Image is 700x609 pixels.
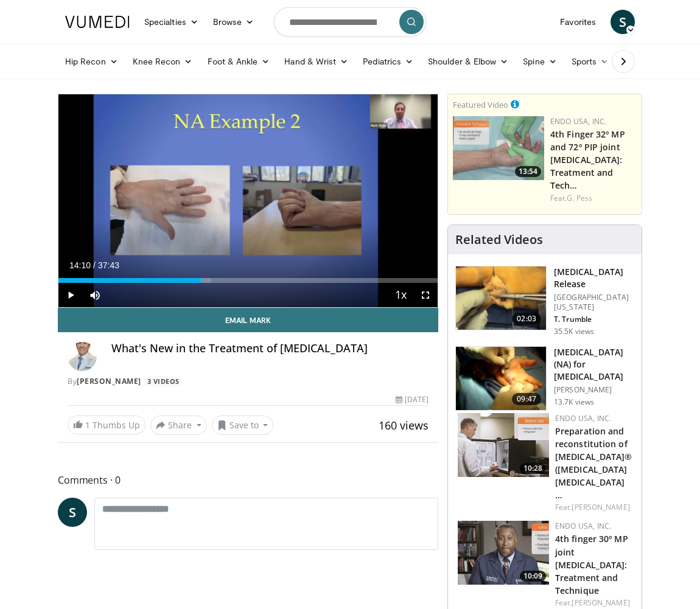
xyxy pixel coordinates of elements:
a: 3 Videos [143,376,183,386]
a: Favorites [553,10,603,34]
a: Endo USA, Inc. [555,413,611,423]
h3: [MEDICAL_DATA] (NA) for [MEDICAL_DATA] [554,346,634,383]
a: S [611,10,635,34]
a: Shoulder & Elbow [421,49,516,74]
button: Fullscreen [413,283,438,307]
div: Feat. [555,597,632,608]
a: Foot & Ankle [200,49,278,74]
p: T. Trumble [554,315,634,324]
h4: Related Videos [455,232,543,247]
img: df76da42-88e9-456c-9474-e630a7cc5d98.150x105_q85_crop-smart_upscale.jpg [453,116,544,180]
p: 13.7K views [554,397,594,407]
a: 09:47 [MEDICAL_DATA] (NA) for [MEDICAL_DATA] [PERSON_NAME] 13.7K views [455,346,634,411]
p: [GEOGRAPHIC_DATA][US_STATE] [554,293,634,312]
a: Endo USA, Inc. [550,116,606,127]
a: S [58,498,87,527]
span: 13:54 [515,166,541,177]
div: By [68,376,429,387]
a: Specialties [137,10,206,34]
a: Spine [516,49,564,74]
a: Preparation and reconstitution of [MEDICAL_DATA]® ([MEDICAL_DATA] [MEDICAL_DATA] … [555,425,632,501]
a: 10:09 [458,521,549,585]
a: 02:03 [MEDICAL_DATA] Release [GEOGRAPHIC_DATA][US_STATE] T. Trumble 35.5K views [455,266,634,336]
span: 14:10 [69,260,91,270]
div: Feat. [550,193,637,204]
a: [PERSON_NAME] [572,502,629,512]
div: Feat. [555,502,632,513]
div: [DATE] [396,394,429,405]
video-js: Video Player [58,94,438,307]
img: 8065f212-d011-4f4d-b273-cea272d03683.150x105_q85_crop-smart_upscale.jpg [458,521,549,585]
div: Progress Bar [58,278,438,283]
span: 02:03 [512,313,541,325]
a: 4th Finger 32º MP and 72º PIP joint [MEDICAL_DATA]: Treatment and Tech… [550,128,625,191]
img: 38790_0000_3.png.150x105_q85_crop-smart_upscale.jpg [456,266,546,330]
a: Browse [206,10,262,34]
a: Sports [564,49,617,74]
span: 10:09 [520,571,546,582]
span: 37:43 [98,260,119,270]
a: Email Mark [58,308,438,332]
img: VuMedi Logo [65,16,130,28]
a: G. Pess [567,193,592,203]
a: Knee Recon [125,49,200,74]
button: Share [150,416,207,435]
a: Pediatrics [355,49,421,74]
h3: [MEDICAL_DATA] Release [554,266,634,290]
a: 1 Thumbs Up [68,416,145,434]
p: [PERSON_NAME] [554,385,634,395]
button: Play [58,283,83,307]
a: 4th finger 30º MP joint [MEDICAL_DATA]: Treatment and Technique [555,533,628,596]
a: Hip Recon [58,49,125,74]
button: Save to [212,416,274,435]
span: 1 [85,419,90,431]
span: 160 views [379,418,429,433]
input: Search topics, interventions [274,7,426,37]
a: [PERSON_NAME] [77,376,141,386]
small: Featured Video [453,99,508,110]
span: 10:28 [520,463,546,474]
a: Endo USA, Inc. [555,521,611,531]
p: 35.5K views [554,327,594,336]
a: Hand & Wrist [277,49,355,74]
span: / [93,260,96,270]
a: 10:28 [458,413,549,477]
h4: What's New in the Treatment of [MEDICAL_DATA] [111,342,429,355]
img: Avatar [68,342,97,371]
button: Mute [83,283,107,307]
a: [PERSON_NAME] [572,597,629,608]
a: 13:54 [453,116,544,180]
button: Playback Rate [389,283,413,307]
span: 09:47 [512,393,541,405]
span: Comments 0 [58,472,438,488]
img: atik_3.png.150x105_q85_crop-smart_upscale.jpg [456,347,546,410]
img: ab89541e-13d0-49f0-812b-38e61ef681fd.150x105_q85_crop-smart_upscale.jpg [458,413,549,477]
